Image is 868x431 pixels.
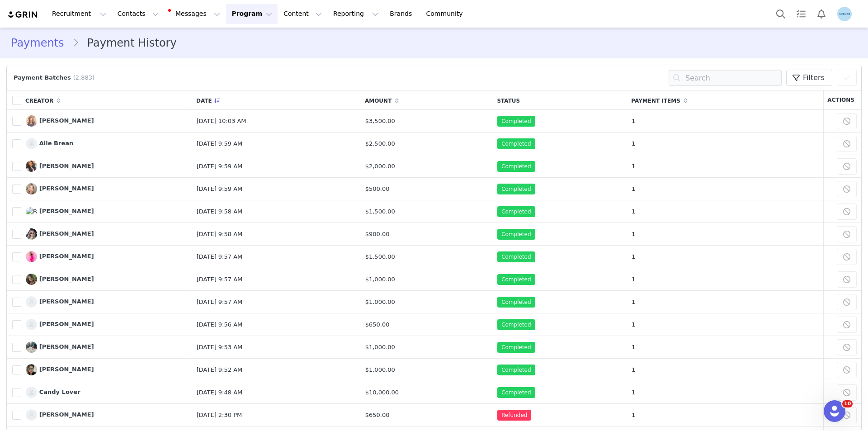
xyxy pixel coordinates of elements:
[26,228,37,240] img: Miranda Cornelius
[365,185,390,192] span: $500.00
[497,410,531,421] span: Refunded
[26,387,80,398] a: Candy Lover
[192,359,361,381] td: [DATE] 9:52 AM
[493,90,627,110] th: Status
[627,313,823,336] td: 1
[11,73,99,82] div: Payment Batches
[39,343,94,350] span: [PERSON_NAME]
[39,140,73,147] span: Alle Brean
[627,200,823,223] td: 1
[26,319,94,330] a: [PERSON_NAME]
[192,381,361,404] td: [DATE] 9:48 AM
[26,207,37,216] img: Faith Fessel
[842,400,853,407] span: 10
[26,207,94,216] a: [PERSON_NAME]
[627,404,823,426] td: 1
[192,246,361,268] td: [DATE] 9:57 AM
[365,208,395,215] span: $1,500.00
[26,364,37,375] img: Eileen Munoz
[26,183,94,194] a: [PERSON_NAME]
[278,4,327,24] button: Content
[39,185,94,192] span: [PERSON_NAME]
[627,90,823,110] th: Payment Items
[497,297,535,308] span: Completed
[26,409,37,421] img: Marianna Furrer
[39,253,94,260] span: [PERSON_NAME]
[165,4,226,24] button: Messages
[39,208,94,214] span: [PERSON_NAME]
[627,381,823,404] td: 1
[26,364,94,375] a: [PERSON_NAME]
[497,229,535,240] span: Completed
[112,4,164,24] button: Contacts
[26,115,37,127] img: Kelly Rose Sarno
[365,321,390,328] span: $650.00
[26,296,37,308] img: Lilia Tapia
[26,296,94,308] a: [PERSON_NAME]
[192,291,361,313] td: [DATE] 9:57 AM
[192,133,361,155] td: [DATE] 9:59 AM
[73,73,94,82] span: (2,883)
[786,70,832,86] button: Filters
[192,200,361,223] td: [DATE] 9:58 AM
[669,70,782,86] input: Search
[39,230,94,237] span: [PERSON_NAME]
[497,116,535,127] span: Completed
[823,90,861,110] th: Actions
[192,313,361,336] td: [DATE] 9:56 AM
[365,298,395,305] span: $1,000.00
[192,178,361,200] td: [DATE] 9:59 AM
[26,409,94,421] a: [PERSON_NAME]
[26,183,37,194] img: Christy Long
[497,319,535,330] span: Completed
[26,138,73,149] a: Alle Brean
[365,118,395,124] span: $3,500.00
[627,291,823,313] td: 1
[192,268,361,291] td: [DATE] 9:57 AM
[365,231,390,237] span: $900.00
[627,246,823,268] td: 1
[627,110,823,133] td: 1
[7,10,39,19] img: grin logo
[497,206,535,217] span: Completed
[497,161,535,172] span: Completed
[26,274,37,285] img: Daniella Britt
[365,276,395,283] span: $1,000.00
[811,4,831,24] button: Notifications
[791,4,811,24] a: Tasks
[365,366,395,373] span: $1,000.00
[192,110,361,133] td: [DATE] 10:03 AM
[26,161,94,172] a: [PERSON_NAME]
[192,90,361,110] th: Date
[421,4,472,24] a: Community
[39,298,94,305] span: [PERSON_NAME]
[226,4,278,24] button: Program
[627,268,823,291] td: 1
[365,253,395,260] span: $1,500.00
[192,155,361,178] td: [DATE] 9:59 AM
[837,7,852,21] img: 6480d7a5-50c8-4045-ac5d-22a5aead743a.png
[771,4,791,24] button: Search
[627,336,823,359] td: 1
[497,138,535,149] span: Completed
[365,140,395,147] span: $2,500.00
[384,4,420,24] a: Brands
[365,389,399,396] span: $10,000.00
[39,117,94,124] span: [PERSON_NAME]
[26,319,37,330] img: Marianna Furrer
[192,404,361,426] td: [DATE] 2:30 PM
[328,4,384,24] button: Reporting
[497,342,535,353] span: Completed
[39,411,94,418] span: [PERSON_NAME]
[47,4,112,24] button: Recruitment
[627,359,823,381] td: 1
[824,400,845,422] iframe: Intercom live chat
[39,366,94,373] span: [PERSON_NAME]
[497,365,535,375] span: Completed
[21,90,192,110] th: Creator
[497,184,535,194] span: Completed
[627,178,823,200] td: 1
[39,321,94,327] span: [PERSON_NAME]
[365,344,395,350] span: $1,000.00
